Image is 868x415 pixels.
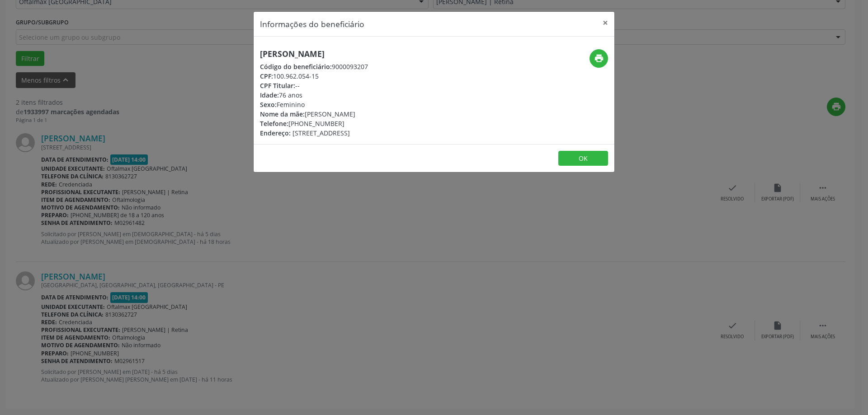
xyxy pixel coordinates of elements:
[260,100,368,109] div: Feminino
[596,12,614,34] button: Close
[260,110,305,118] span: Nome da mãe:
[292,129,350,137] span: [STREET_ADDRESS]
[260,49,368,59] h5: [PERSON_NAME]
[260,81,368,90] div: --
[260,72,273,80] span: CPF:
[590,49,608,68] button: print
[260,100,277,109] span: Sexo:
[260,18,364,30] h5: Informações do beneficiário
[260,129,291,137] span: Endereço:
[260,109,368,119] div: [PERSON_NAME]
[260,119,368,128] div: [PHONE_NUMBER]
[260,119,288,128] span: Telefone:
[260,71,368,81] div: 100.962.054-15
[260,62,368,71] div: 9000093207
[260,81,295,90] span: CPF Titular:
[558,151,608,166] button: OK
[260,62,332,71] span: Código do beneficiário:
[260,90,368,100] div: 76 anos
[594,53,604,63] i: print
[260,91,279,99] span: Idade:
